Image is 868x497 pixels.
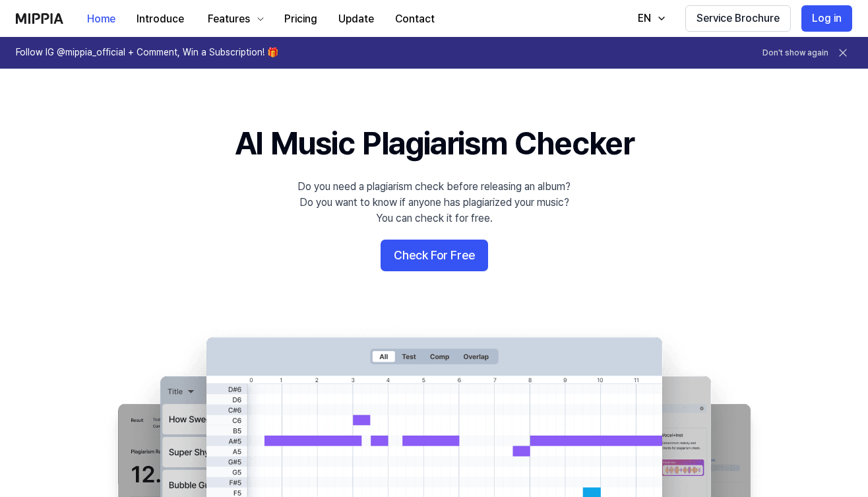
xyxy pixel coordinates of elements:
[16,46,278,59] h1: Follow IG @mippia_official + Comment, Win a Subscription! 🎁
[801,5,852,32] button: Log in
[205,11,253,27] div: Features
[274,6,328,32] button: Pricing
[77,1,126,37] a: Home
[16,13,63,24] img: logo
[635,11,654,26] div: EN
[195,6,274,32] button: Features
[126,6,195,32] button: Introduce
[625,5,675,32] button: EN
[328,6,385,32] button: Update
[762,48,828,59] button: Don't show again
[685,5,791,32] button: Service Brochure
[235,121,634,166] h1: AI Music Plagiarism Checker
[77,6,126,32] button: Home
[297,179,571,226] div: Do you need a plagiarism check before releasing an album? Do you want to know if anyone has plagi...
[385,6,445,32] button: Contact
[381,240,488,271] button: Check For Free
[328,1,385,37] a: Update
